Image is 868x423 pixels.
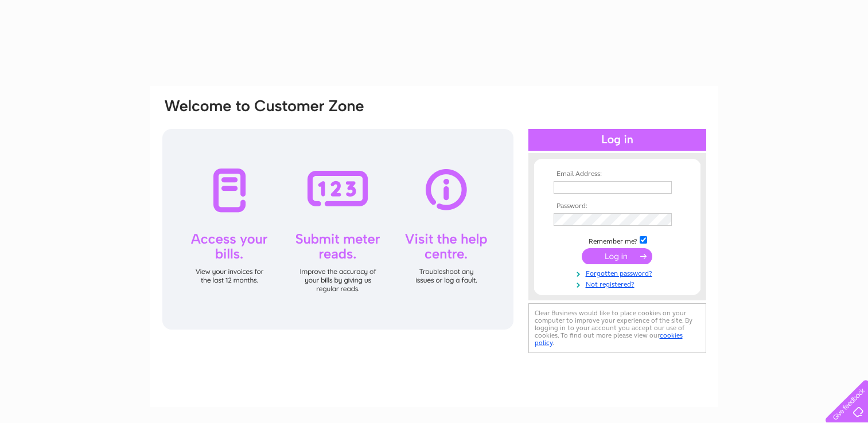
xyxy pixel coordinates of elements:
a: cookies policy [535,331,683,347]
input: Submit [582,248,652,264]
th: Email Address: [551,170,684,178]
a: Forgotten password? [554,267,684,278]
div: Clear Business would like to place cookies on your computer to improve your experience of the sit... [528,303,706,353]
a: Not registered? [554,278,684,289]
td: Remember me? [551,234,684,246]
th: Password: [551,202,684,210]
